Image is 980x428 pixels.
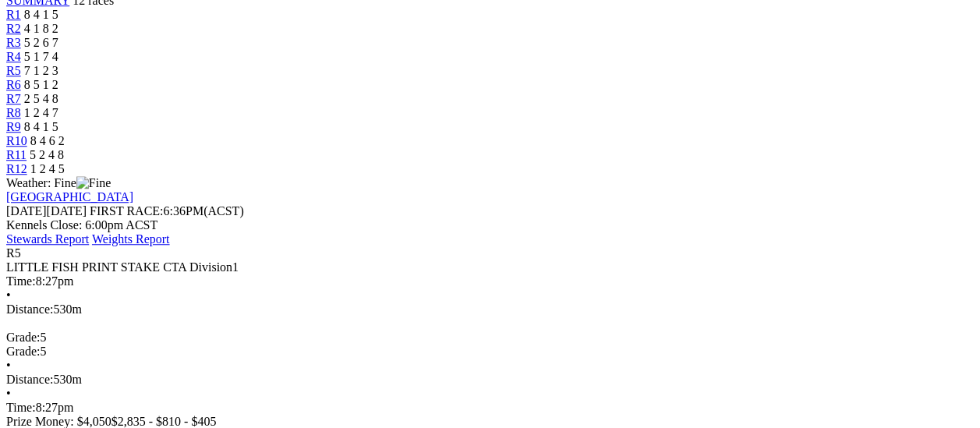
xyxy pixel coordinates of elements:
[6,176,111,189] span: Weather: Fine
[6,50,21,63] a: R4
[6,134,27,147] a: R10
[6,387,11,400] span: •
[6,204,47,218] span: [DATE]
[6,78,21,91] a: R6
[6,232,89,246] a: Stewards Report
[6,359,11,372] span: •
[6,204,87,218] span: [DATE]
[111,415,217,428] span: $2,835 - $810 - $405
[6,401,36,414] span: Time:
[6,64,21,77] a: R5
[6,373,974,387] div: 530m
[6,260,974,274] div: LITTLE FISH PRINT STAKE CTA Division1
[6,345,41,358] span: Grade:
[24,64,58,77] span: 7 1 2 3
[6,401,974,415] div: 8:27pm
[6,373,53,386] span: Distance:
[24,106,58,119] span: 1 2 4 7
[30,148,64,161] span: 5 2 4 8
[92,232,170,246] a: Weights Report
[6,274,974,288] div: 8:27pm
[24,92,58,105] span: 2 5 4 8
[6,148,27,161] a: R11
[24,78,58,91] span: 8 5 1 2
[30,162,65,175] span: 1 2 4 5
[90,204,244,218] span: 6:36PM(ACST)
[24,50,58,63] span: 5 1 7 4
[24,8,58,21] span: 8 4 1 5
[6,36,21,49] a: R3
[6,331,974,345] div: 5
[6,22,21,35] a: R2
[6,120,21,133] a: R9
[6,274,36,288] span: Time:
[6,345,974,359] div: 5
[6,8,21,21] a: R1
[24,22,58,35] span: 4 1 8 2
[6,92,21,105] a: R7
[6,106,21,119] a: R8
[6,218,974,232] div: Kennels Close: 6:00pm ACST
[24,36,58,49] span: 5 2 6 7
[6,246,21,260] span: R5
[6,331,41,344] span: Grade:
[6,162,27,175] a: R12
[6,288,11,302] span: •
[76,176,111,190] img: Fine
[6,302,53,316] span: Distance:
[6,302,974,317] div: 530m
[6,190,133,203] a: [GEOGRAPHIC_DATA]
[24,120,58,133] span: 8 4 1 5
[90,204,163,218] span: FIRST RACE:
[30,134,65,147] span: 8 4 6 2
